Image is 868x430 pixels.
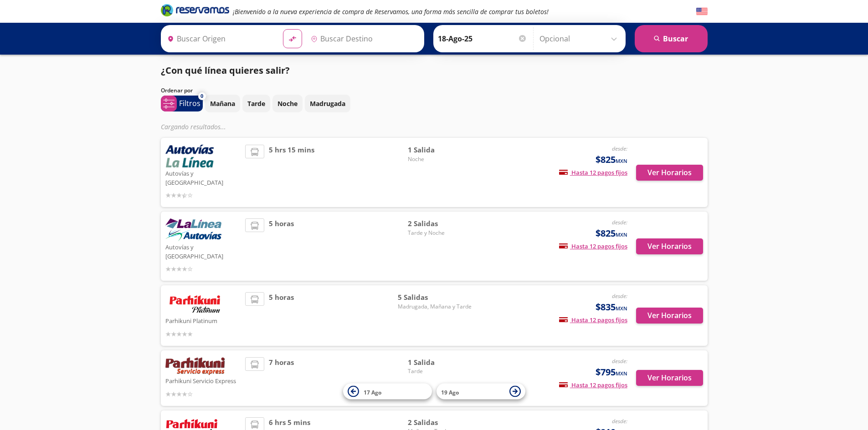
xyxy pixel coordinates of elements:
[438,27,527,50] input: Elegir Fecha
[612,218,627,226] em: desde:
[616,231,627,238] small: MXN
[269,145,314,200] span: 5 hrs 15 mins
[616,305,627,312] small: MXN
[437,384,525,400] button: 19 Ago
[164,27,276,50] input: Buscar Origen
[272,95,303,112] button: Noche
[596,227,627,240] span: $825
[165,315,241,326] p: Parhikuni Platinum
[161,3,229,20] a: Brand Logo
[165,241,241,261] p: Autovías y [GEOGRAPHIC_DATA]
[247,99,265,108] p: Tarde
[161,86,193,95] p: Ordenar por
[408,155,472,163] span: Noche
[408,367,472,375] span: Tarde
[612,292,627,300] em: desde:
[398,292,472,303] span: 5 Salidas
[636,238,703,254] button: Ver Horarios
[269,292,294,339] span: 5 horas
[616,370,627,377] small: MXN
[161,122,226,131] em: Cargando resultados ...
[408,145,472,155] span: 1 Salida
[539,27,621,50] input: Opcional
[696,6,708,17] button: English
[559,168,627,177] span: Hasta 12 pagos fijos
[305,95,350,112] button: Madrugada
[636,370,703,386] button: Ver Horarios
[161,64,290,77] p: ¿Con qué línea quieres salir?
[364,388,381,396] span: 17 Ago
[408,229,472,237] span: Tarde y Noche
[596,365,627,379] span: $795
[165,375,241,386] p: Parhikuni Servicio Express
[612,417,627,425] em: desde:
[408,417,472,428] span: 2 Salidas
[636,165,703,181] button: Ver Horarios
[205,95,240,112] button: Mañana
[441,388,459,396] span: 19 Ago
[616,157,627,164] small: MXN
[269,357,294,399] span: 7 horas
[165,357,225,375] img: Parhikuni Servicio Express
[307,27,419,50] input: Buscar Destino
[161,96,203,111] button: 0Filtros
[277,99,298,108] p: Noche
[179,98,200,109] p: Filtros
[233,7,549,16] em: ¡Bienvenido a la nueva experiencia de compra de Reservamos, una forma más sencilla de comprar tus...
[559,242,627,250] span: Hasta 12 pagos fijos
[612,145,627,152] em: desde:
[596,153,627,167] span: $825
[636,308,703,324] button: Ver Horarios
[269,218,294,274] span: 5 horas
[343,384,432,400] button: 17 Ago
[165,145,214,167] img: Autovías y La Línea
[165,167,241,187] p: Autovías y [GEOGRAPHIC_DATA]
[165,292,225,315] img: Parhikuni Platinum
[596,300,627,314] span: $835
[200,92,203,100] span: 0
[408,218,472,229] span: 2 Salidas
[559,316,627,324] span: Hasta 12 pagos fijos
[612,357,627,365] em: desde:
[408,357,472,368] span: 1 Salida
[165,218,221,241] img: Autovías y La Línea
[635,25,708,52] button: Buscar
[210,99,235,108] p: Mañana
[398,303,472,311] span: Madrugada, Mañana y Tarde
[559,381,627,389] span: Hasta 12 pagos fijos
[242,95,270,112] button: Tarde
[161,3,229,17] i: Brand Logo
[310,99,345,108] p: Madrugada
